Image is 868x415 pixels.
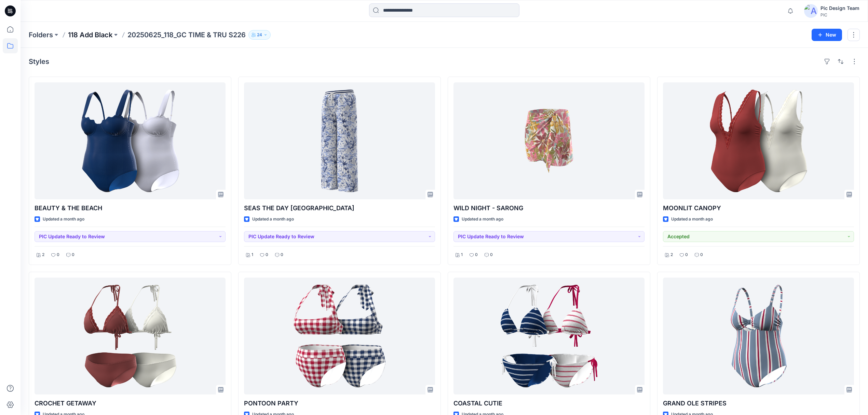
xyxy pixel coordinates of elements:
a: MOONLIT CANOPY [663,82,854,199]
img: avatar [804,4,818,18]
p: 2 [42,251,44,258]
p: 0 [700,251,703,258]
p: Updated a month ago [252,216,294,223]
p: 0 [490,251,493,258]
p: 2 [670,251,673,258]
a: GRAND OLE STRIPES [663,278,854,394]
h4: Styles [29,57,49,66]
p: Updated a month ago [671,216,713,223]
p: CROCHET GETAWAY [35,399,226,408]
p: 0 [57,251,59,258]
p: 20250625_118_GC TIME & TRU S226 [127,30,246,40]
p: COASTAL CUTIE [453,399,645,408]
p: BEAUTY & THE BEACH [35,203,226,213]
div: Pic Design Team [820,4,859,12]
p: GRAND OLE STRIPES [663,399,854,408]
p: Updated a month ago [43,216,84,223]
a: CROCHET GETAWAY [35,278,226,394]
a: PONTOON PARTY [244,278,435,394]
a: Folders [29,30,53,40]
div: PIC [820,12,859,17]
p: 0 [266,251,268,258]
p: 1 [252,251,253,258]
a: SEAS THE DAY PALAZZO PANTS [244,82,435,199]
a: BEAUTY & THE BEACH [35,82,226,199]
p: PONTOON PARTY [244,399,435,408]
p: WILD NIGHT - SARONG [453,203,645,213]
a: WILD NIGHT - SARONG [453,82,645,199]
p: 0 [475,251,478,258]
p: SEAS THE DAY [GEOGRAPHIC_DATA] [244,203,435,213]
p: 0 [685,251,688,258]
p: 0 [281,251,283,258]
p: Updated a month ago [462,216,503,223]
button: 24 [248,30,271,40]
p: 1 [461,251,463,258]
a: 118 Add Black [68,30,112,40]
p: MOONLIT CANOPY [663,203,854,213]
a: COASTAL CUTIE [453,278,645,394]
p: 0 [72,251,74,258]
p: 24 [257,31,262,39]
button: New [812,29,842,41]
